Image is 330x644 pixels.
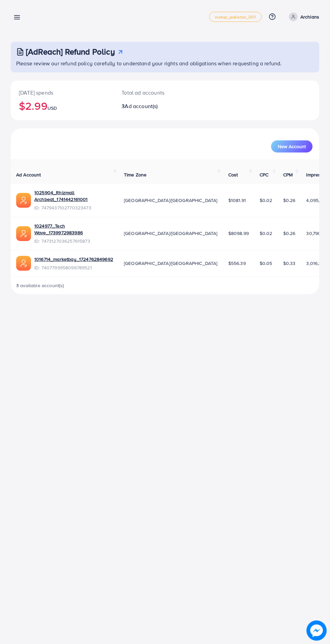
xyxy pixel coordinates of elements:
[286,12,319,21] a: Archians
[16,256,31,271] img: ic-ads-acc.e4c84228.svg
[19,89,105,97] p: [DATE] spends
[306,620,327,641] img: image
[306,197,326,204] span: 4,095,184
[260,171,268,178] span: CPC
[300,13,319,21] p: Archians
[271,140,312,152] button: New Account
[228,197,246,204] span: $1081.91
[16,59,315,67] p: Please review our refund policy carefully to understand your rights and obligations when requesti...
[34,223,113,236] a: 1024977_Tech Wave_1739972983986
[122,103,183,109] h2: 3
[209,12,262,22] a: metap_pakistan_001
[34,256,113,263] a: 1016714_marketbay_1724762849692
[19,99,105,112] h2: $2.99
[34,189,113,203] a: 1025904_Rhizmall Archbeat_1741442161001
[34,238,113,244] span: ID: 7473127036257615873
[306,171,330,178] span: Impression
[228,260,246,267] span: $556.39
[283,171,293,178] span: CPM
[16,282,64,289] span: 3 available account(s)
[283,260,296,267] span: $0.33
[16,171,41,178] span: Ad Account
[16,193,31,208] img: ic-ads-acc.e4c84228.svg
[228,230,249,237] span: $8098.99
[306,260,326,267] span: 3,016,372
[278,144,306,149] span: New Account
[16,226,31,241] img: ic-ads-acc.e4c84228.svg
[47,105,57,111] span: USD
[283,230,296,237] span: $0.26
[124,230,218,237] span: [GEOGRAPHIC_DATA]/[GEOGRAPHIC_DATA]
[34,264,113,271] span: ID: 7407799958096789521
[124,197,218,204] span: [GEOGRAPHIC_DATA]/[GEOGRAPHIC_DATA]
[283,197,296,204] span: $0.26
[260,260,272,267] span: $0.05
[125,102,158,110] span: Ad account(s)
[215,15,256,19] span: metap_pakistan_001
[34,204,113,211] span: ID: 7479437102770323473
[260,230,272,237] span: $0.02
[124,260,218,267] span: [GEOGRAPHIC_DATA]/[GEOGRAPHIC_DATA]
[260,197,272,204] span: $0.02
[122,89,183,97] p: Total ad accounts
[228,171,238,178] span: Cost
[306,230,330,237] span: 30,790,567
[124,171,146,178] span: Time Zone
[26,47,115,57] h3: [AdReach] Refund Policy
